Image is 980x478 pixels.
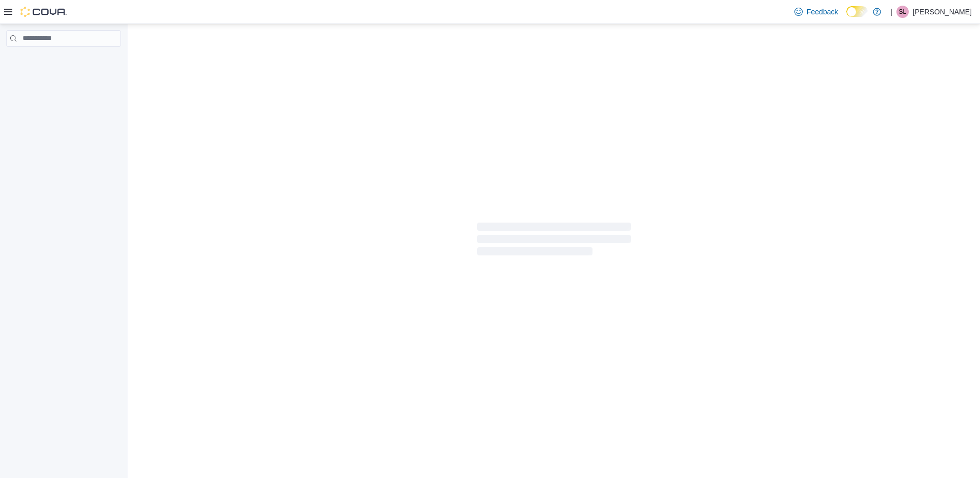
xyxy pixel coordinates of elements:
[807,7,838,17] span: Feedback
[6,49,121,73] nav: Complex example
[846,17,847,17] span: Dark Mode
[846,6,868,17] input: Dark Mode
[913,6,972,18] p: [PERSON_NAME]
[477,225,631,257] span: Loading
[790,2,842,22] a: Feedback
[896,6,909,18] div: Shane Lovelace
[890,6,892,18] p: |
[899,6,907,18] span: SL
[21,7,67,17] img: Cova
